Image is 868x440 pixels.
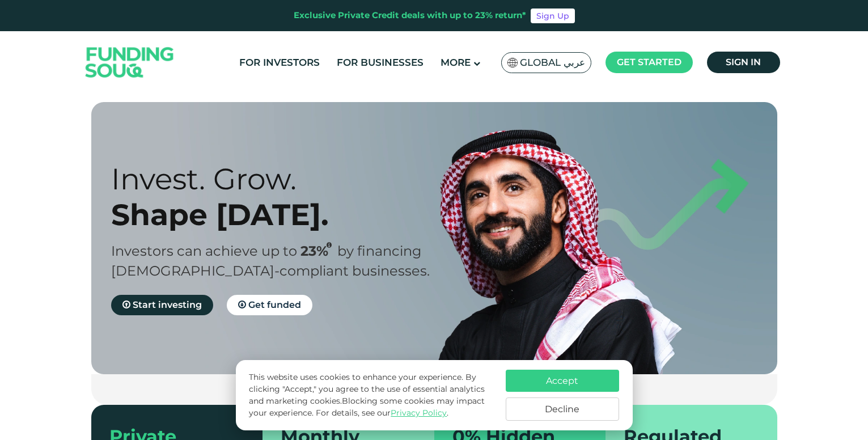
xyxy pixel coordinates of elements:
p: This website uses cookies to enhance your experience. By clicking "Accept," you agree to the use ... [249,371,494,419]
a: Sign Up [531,9,575,23]
a: For Investors [236,53,323,72]
span: For details, see our . [316,408,448,418]
span: Blocking some cookies may impact your experience. [249,396,485,418]
div: Invest. Grow. [111,161,454,197]
span: Global عربي [520,56,585,69]
img: SA Flag [507,58,518,67]
a: Privacy Policy [391,408,447,418]
a: Get funded [227,295,312,315]
span: Investors can achieve up to [111,243,297,259]
i: 23% IRR (expected) ~ 15% Net yield (expected) [327,242,332,248]
a: Sign in [707,52,780,73]
div: Shape [DATE]. [111,197,454,232]
img: Logo [74,34,185,91]
span: More [441,57,471,68]
span: Get started [617,57,681,67]
span: Sign in [726,57,761,67]
span: Start investing [133,299,202,310]
a: Start investing [111,295,213,315]
button: Decline [506,397,619,421]
a: For Businesses [334,53,426,72]
div: Exclusive Private Credit deals with up to 23% return* [294,9,526,22]
span: Get funded [248,299,301,310]
button: Accept [506,370,619,392]
span: 23% [300,243,337,259]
